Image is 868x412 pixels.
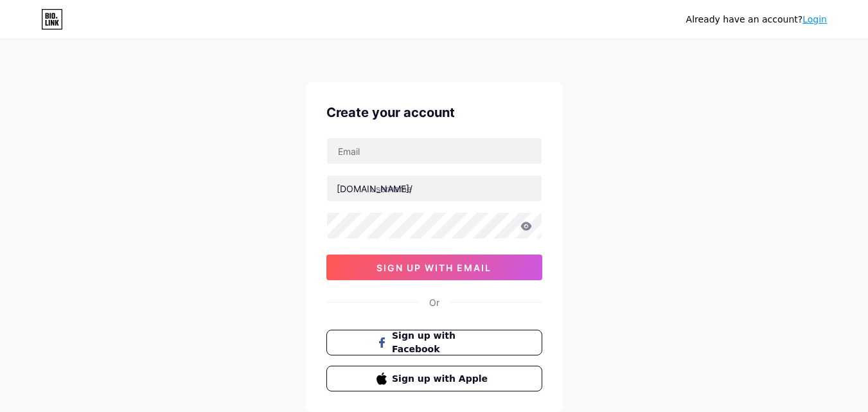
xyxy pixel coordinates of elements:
button: Sign up with Apple [326,366,542,391]
button: sign up with email [326,255,542,280]
span: Sign up with Facebook [392,329,492,356]
input: username [327,175,542,201]
button: Sign up with Facebook [326,330,542,355]
span: sign up with email [376,262,492,273]
div: Already have an account? [686,13,827,26]
div: Or [429,296,439,309]
div: [DOMAIN_NAME]/ [337,182,412,195]
a: Login [802,14,827,24]
div: Create your account [326,103,542,122]
input: Email [327,138,542,164]
span: Sign up with Apple [392,372,492,386]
